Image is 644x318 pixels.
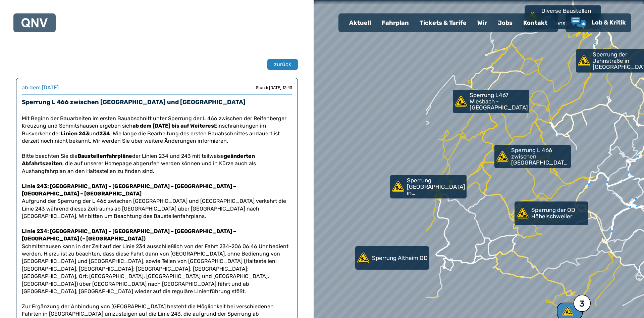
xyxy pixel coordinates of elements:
[344,14,376,32] a: Aktuell
[518,14,553,32] a: Kontakt
[22,115,292,145] p: Mit Beginn der Bauarbeiten im ersten Bauabschnitt unter Sperrung der L 466 zwischen der Reifenber...
[21,18,48,28] img: QNV Logo
[571,17,626,29] a: Lob & Kritik
[22,228,236,242] strong: Linie 234: [GEOGRAPHIC_DATA] – [GEOGRAPHIC_DATA] – [GEOGRAPHIC_DATA] – [GEOGRAPHIC_DATA] (– [GEOG...
[561,306,577,317] div: 3
[22,183,236,197] strong: Linie 243: [GEOGRAPHIC_DATA] – [GEOGRAPHIC_DATA] – [GEOGRAPHIC_DATA] – [GEOGRAPHIC_DATA] – [GEOGR...
[525,5,598,29] div: Diverse Baustellen und Straßensperrungen in [GEOGRAPHIC_DATA]
[525,5,601,29] a: Diverse Baustellen und Straßensperrungen in [GEOGRAPHIC_DATA]
[390,175,464,198] div: Sperrung [GEOGRAPHIC_DATA] in [GEOGRAPHIC_DATA]
[22,175,292,220] p: Aufgrund der Sperrung der L 466 zwischen [GEOGRAPHIC_DATA] und [GEOGRAPHIC_DATA] verkehrt die Lin...
[472,14,492,32] a: Wir
[511,147,570,166] p: Sperrung L 466 zwischen [GEOGRAPHIC_DATA] und [GEOGRAPHIC_DATA]
[453,90,527,113] div: Sperrung L467 Wiesbach - [GEOGRAPHIC_DATA]
[579,300,585,308] div: 3
[99,130,110,137] strong: 234
[21,16,48,30] a: QNV Logo
[414,14,472,32] a: Tickets & Tarife
[494,145,571,168] a: Sperrung L 466 zwischen [GEOGRAPHIC_DATA] und [GEOGRAPHIC_DATA]
[274,60,291,69] span: zurück
[492,14,518,32] a: Jobs
[390,175,467,198] a: Sperrung [GEOGRAPHIC_DATA] in [GEOGRAPHIC_DATA]
[453,90,529,113] a: Sperrung L467 Wiesbach - [GEOGRAPHIC_DATA]
[60,130,89,137] strong: Linien 243
[531,207,587,219] p: Sperrung der OD Höheischweiler
[267,59,298,70] button: zurück
[407,177,465,196] p: Sperrung [GEOGRAPHIC_DATA] in [GEOGRAPHIC_DATA]
[256,85,292,90] div: Stand: [DATE] 12:43
[22,97,292,107] h3: Sperrung L 466 zwischen [GEOGRAPHIC_DATA] und [GEOGRAPHIC_DATA]
[22,145,292,175] p: Bitte beachten Sie die der Linien 234 und 243 mit teilweise , die auf unserer Homepage abgerufen ...
[132,123,214,129] strong: ab dem [DATE] bis auf Weiteres
[22,84,59,92] div: ab dem [DATE]
[470,92,528,111] p: Sperrung L467 Wiesbach - [GEOGRAPHIC_DATA]
[77,153,132,159] strong: Baustellenfahrpläne
[355,246,429,270] a: Sperrung Altheim OD
[22,220,292,295] p: Schmitshausen kann in der Zeit auf der Linie 234 ausschließlich von der Fahrt 234-206 06:46 Uhr b...
[541,8,600,27] p: Diverse Baustellen und Straßensperrungen in [GEOGRAPHIC_DATA]
[591,19,626,26] span: Lob & Kritik
[494,145,568,168] div: Sperrung L 466 zwischen [GEOGRAPHIC_DATA] und [GEOGRAPHIC_DATA]
[376,14,414,32] a: Fahrplan
[515,201,588,225] a: Sperrung der OD Höheischweiler
[372,255,428,261] p: Sperrung Altheim OD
